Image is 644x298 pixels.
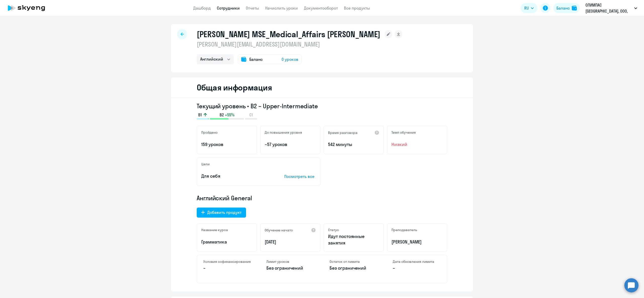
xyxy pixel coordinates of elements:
[391,228,417,232] h5: Преподаватель
[304,6,338,11] a: Документооборот
[249,56,263,62] span: Баланс
[266,265,314,271] p: Без ограничений
[281,56,298,62] span: 0 уроков
[553,3,580,13] button: Балансbalance
[201,162,210,166] h5: Цели
[328,228,339,232] h5: Статус
[197,102,447,110] h3: Текущий уровень • B2 – Upper-Intermediate
[265,6,298,11] a: Начислить уроки
[265,228,293,232] h5: Обучение начато
[225,112,234,118] span: +55%
[197,208,246,218] button: Добавить продукт
[585,2,632,14] p: ОЛИМПАС [GEOGRAPHIC_DATA], ООО, Основной МСК
[193,6,211,11] a: Дашборд
[524,5,529,11] span: RU
[284,173,316,179] p: Посмотреть все
[265,239,316,245] p: [DATE]
[330,259,378,264] h4: Остаток от лимита
[266,259,314,264] h4: Лимит уроков
[201,141,253,148] p: 159 уроков
[572,6,577,11] img: balance
[521,3,537,13] button: RU
[328,233,379,246] p: Идут постоянные занятия
[393,259,441,264] h4: Дата обновления лимита
[217,6,240,11] a: Сотрудники
[197,29,380,39] h1: [PERSON_NAME] MSE_Medical_Affairs [PERSON_NAME]
[197,40,403,48] p: [PERSON_NAME][EMAIL_ADDRESS][DOMAIN_NAME]
[201,239,253,245] p: Грамматика
[249,112,253,118] span: C1
[197,82,272,92] h2: Общая информация
[203,259,251,264] h4: Условия софинансирования
[265,141,316,148] p: ~57 уроков
[391,141,443,148] span: Низкий
[328,130,357,135] h5: Время разговора
[344,6,370,11] a: Все продукты
[265,130,302,135] h5: До повышения уровня
[198,112,202,118] span: B1
[207,209,242,215] div: Добавить продукт
[197,194,252,202] span: Английский General
[246,6,259,11] a: Отчеты
[556,5,570,11] div: Баланс
[201,173,269,179] p: Для себя
[220,112,224,118] span: B2
[393,265,441,271] p: –
[391,130,416,135] h5: Темп обучения
[583,2,640,14] button: ОЛИМПАС [GEOGRAPHIC_DATA], ООО, Основной МСК
[201,130,218,135] h5: Пройдено
[330,265,378,271] p: Без ограничений
[203,265,251,271] p: –
[391,239,443,245] p: [PERSON_NAME]
[201,228,228,232] h5: Название курса
[328,141,379,148] p: 542 минуты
